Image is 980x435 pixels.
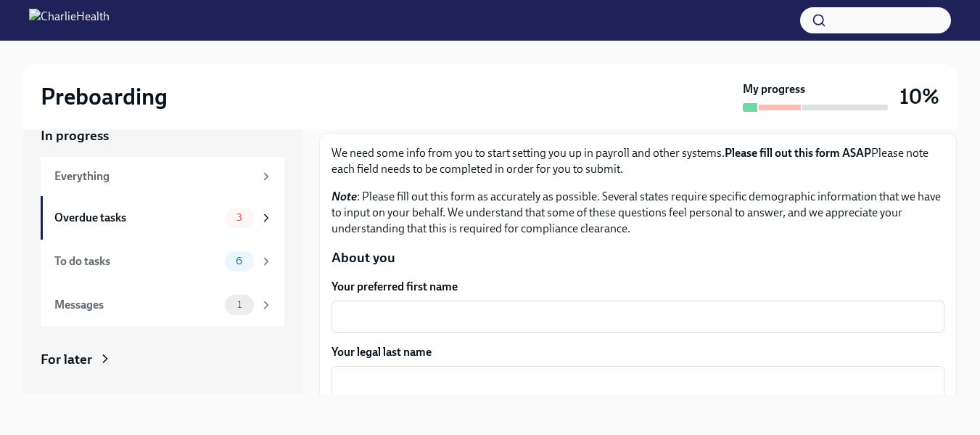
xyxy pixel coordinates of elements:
[228,299,250,310] span: 1
[332,344,944,360] label: Your legal last name
[54,210,219,226] div: Overdue tasks
[743,81,805,97] strong: My progress
[332,145,944,177] p: We need some info from you to start setting you up in payroll and other systems. Please note each...
[54,297,219,313] div: Messages
[41,391,284,410] a: Archived
[41,240,284,283] a: To do tasks6
[332,189,944,237] p: : Please fill out this form as accurately as possible. Several states require specific demographi...
[54,168,254,184] div: Everything
[41,196,284,240] a: Overdue tasks3
[41,126,284,145] a: In progress
[29,9,110,32] img: CharlieHealth
[227,256,251,267] span: 6
[41,350,92,369] div: For later
[54,253,219,269] div: To do tasks
[41,350,284,369] a: For later
[332,190,357,203] strong: Note
[41,283,284,327] a: Messages1
[725,146,871,160] strong: Please fill out this form ASAP
[41,157,284,196] a: Everything
[332,248,944,267] p: About you
[899,84,939,110] h3: 10%
[41,82,168,111] h2: Preboarding
[332,279,944,295] label: Your preferred first name
[228,212,251,223] span: 3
